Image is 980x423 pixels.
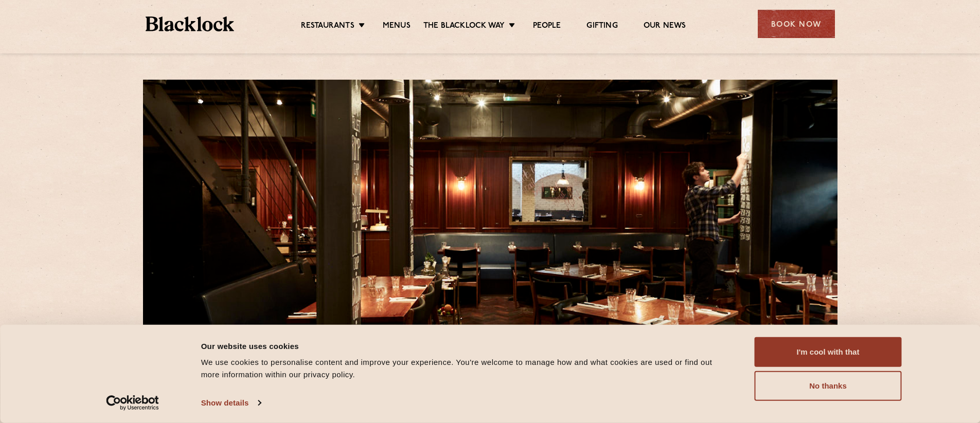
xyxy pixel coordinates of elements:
[644,21,686,32] a: Our News
[201,340,732,352] div: Our website uses cookies
[301,21,354,32] a: Restaurants
[146,16,235,31] img: BL_Textured_Logo-footer-cropped.svg
[755,337,902,367] button: I'm cool with that
[201,356,732,381] div: We use cookies to personalise content and improve your experience. You're welcome to manage how a...
[87,395,177,411] a: Usercentrics Cookiebot - opens in a new window
[586,21,617,32] a: Gifting
[423,21,505,32] a: The Blacklock Way
[755,371,902,401] button: No thanks
[201,395,261,411] a: Show details
[758,10,835,38] div: Book Now
[533,21,561,32] a: People
[383,21,411,32] a: Menus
